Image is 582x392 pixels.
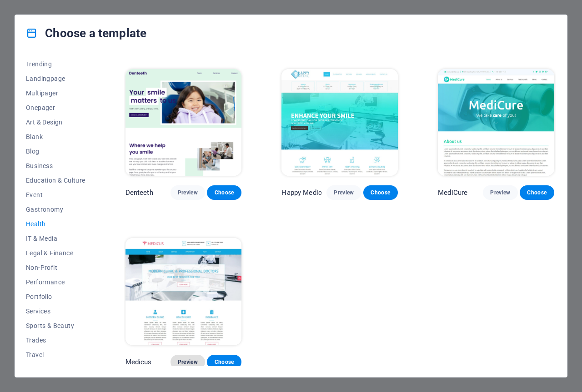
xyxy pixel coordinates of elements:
span: Preview [178,189,198,196]
button: IT & Media [26,231,85,246]
img: Medicus [125,238,242,345]
img: MediCure [438,69,554,176]
p: MediCure [438,188,467,197]
button: Non-Profit [26,260,85,275]
span: Choose [214,189,234,196]
button: Travel [26,347,85,362]
p: Happy Medic [281,188,322,197]
span: Preview [178,358,198,366]
button: Sports & Beauty [26,318,85,333]
button: Onepager [26,100,85,115]
button: Multipager [26,86,85,100]
p: Medicus [125,357,152,367]
button: Trades [26,333,85,347]
button: Trending [26,57,85,71]
img: Denteeth [125,69,242,176]
button: Landingpage [26,71,85,86]
button: Choose [363,185,398,200]
span: Choose [527,189,547,196]
button: Services [26,304,85,318]
span: Event [26,191,85,198]
span: Choose [371,189,391,196]
button: Performance [26,275,85,289]
span: Blank [26,133,85,140]
button: Preview [483,185,517,200]
button: Art & Design [26,115,85,129]
span: Blog [26,148,85,155]
button: Preview [326,185,361,200]
span: Business [26,162,85,169]
span: Portfolio [26,293,85,300]
span: Legal & Finance [26,249,85,257]
span: Gastronomy [26,206,85,213]
span: Education & Culture [26,177,85,184]
span: Trades [26,337,85,344]
button: Blank [26,129,85,144]
span: Preview [490,189,510,196]
p: Denteeth [125,188,153,197]
button: Business [26,159,85,173]
span: Sports & Beauty [26,322,85,329]
span: Choose [214,358,234,366]
span: Performance [26,278,85,286]
span: Travel [26,351,85,358]
button: Gastronomy [26,202,85,217]
button: Preview [171,355,205,369]
button: Wireframe [26,362,85,377]
span: Non-Profit [26,264,85,271]
span: Onepager [26,104,85,111]
h4: Choose a template [26,26,146,40]
span: IT & Media [26,235,85,242]
button: Choose [520,185,554,200]
button: Blog [26,144,85,159]
button: Portfolio [26,289,85,304]
span: Preview [334,189,354,196]
button: Event [26,188,85,202]
span: Art & Design [26,119,85,126]
span: Landingpage [26,75,85,82]
button: Preview [171,185,205,200]
img: Happy Medic [281,69,398,176]
button: Legal & Finance [26,246,85,260]
span: Multipager [26,89,85,97]
span: Health [26,220,85,228]
button: Health [26,217,85,231]
span: Wireframe [26,366,85,373]
span: Services [26,308,85,315]
span: Trending [26,60,85,68]
button: Choose [207,355,241,369]
button: Choose [207,185,241,200]
button: Education & Culture [26,173,85,188]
